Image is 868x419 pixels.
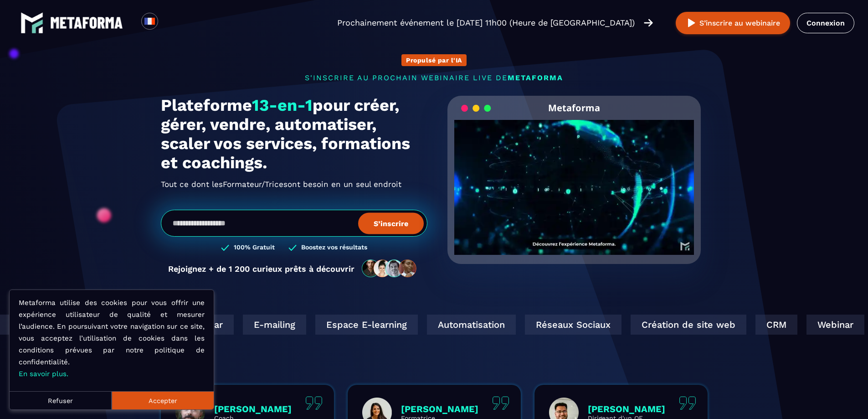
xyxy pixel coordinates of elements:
[309,315,412,335] div: Espace E-learning
[519,315,616,335] div: Réseaux Sociaux
[401,403,478,414] p: [PERSON_NAME]
[144,16,155,27] img: fr
[10,391,112,409] button: Refuser
[50,17,123,29] img: logo
[237,315,300,335] div: E-mailing
[305,396,323,410] img: quote
[19,370,68,378] a: En savoir plus.
[221,243,229,252] img: checked
[676,12,790,34] button: S’inscrire au webinaire
[19,297,205,380] p: Metaforma utilise des cookies pour vous offrir une expérience utilisateur de qualité et mesurer l...
[508,73,563,82] span: METAFORMA
[588,403,665,414] p: [PERSON_NAME]
[358,212,424,234] button: S’inscrire
[461,104,491,113] img: loading
[252,96,313,115] span: 13-en-1
[21,11,43,34] img: logo
[158,13,180,33] div: Search for option
[406,57,462,64] p: Propulsé par l'IA
[548,96,600,120] h2: Metaforma
[301,243,367,252] h3: Boostez vos résultats
[168,264,354,274] p: Rejoignez + de 1 200 curieux prêts à découvrir
[797,13,854,33] a: Connexion
[686,17,697,29] img: play
[679,396,696,410] img: quote
[492,396,509,410] img: quote
[223,177,288,191] span: Formateur/Trices
[234,243,275,252] h3: 100% Gratuit
[454,120,694,240] video: Your browser does not support the video tag.
[625,315,740,335] div: Création de site web
[359,259,420,278] img: community-people
[421,315,510,335] div: Automatisation
[161,73,708,82] p: s'inscrire au prochain webinaire live de
[161,177,427,191] h2: Tout ce dont les ont besoin en un seul endroit
[337,16,635,29] p: Prochainement événement le [DATE] 11h00 (Heure de [GEOGRAPHIC_DATA])
[644,18,653,28] img: arrow-right
[214,403,292,414] p: [PERSON_NAME]
[112,391,214,409] button: Accepter
[801,315,858,335] div: Webinar
[170,315,228,335] div: Webinar
[161,96,427,172] h1: Plateforme pour créer, gérer, vendre, automatiser, scaler vos services, formations et coachings.
[288,243,297,252] img: checked
[750,315,791,335] div: CRM
[166,17,173,28] input: Search for option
